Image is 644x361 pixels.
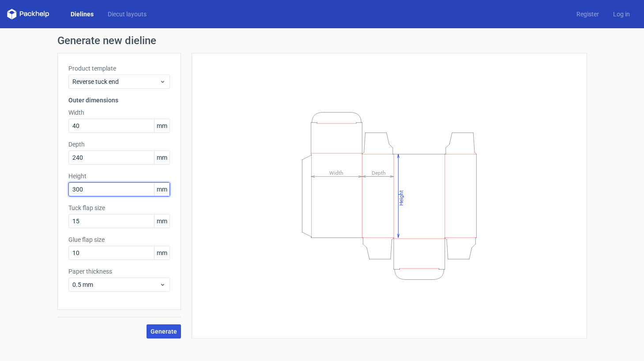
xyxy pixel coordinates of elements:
span: Generate [151,328,177,335]
a: Diecut layouts [101,10,154,19]
a: Register [569,10,606,19]
h1: Generate new dieline [57,35,587,46]
tspan: Height [398,190,404,205]
span: mm [154,119,169,132]
label: Width [68,108,170,117]
tspan: Depth [371,169,385,176]
span: mm [154,246,169,259]
a: Log in [606,10,637,19]
label: Tuck flap size [68,203,170,212]
label: Paper thickness [68,267,170,276]
span: Reverse tuck end [72,77,159,86]
h3: Outer dimensions [68,96,170,105]
label: Depth [68,140,170,149]
label: Glue flap size [68,235,170,244]
span: mm [154,183,169,196]
label: Product template [68,64,170,73]
span: mm [154,214,169,228]
span: 0.5 mm [72,280,159,289]
tspan: Width [329,169,343,176]
button: Generate [147,324,181,338]
label: Height [68,172,170,180]
span: mm [154,151,169,164]
a: Dielines [64,10,101,19]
